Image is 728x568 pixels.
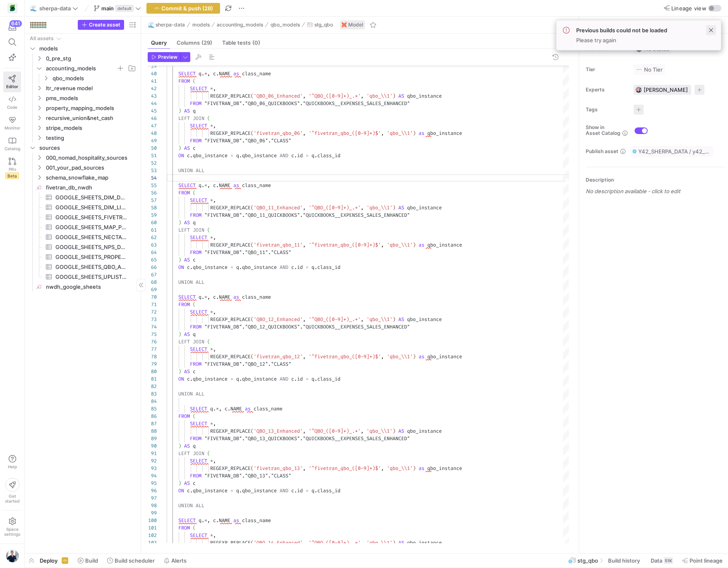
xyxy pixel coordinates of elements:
[178,108,181,114] span: )
[3,154,21,182] a: PRsBeta
[46,282,136,292] span: nwdh_google_sheets​​​​​​​​
[216,182,219,189] span: .
[190,152,193,159] span: .
[28,34,137,43] div: Press SPACE to select this row.
[608,557,640,564] span: Build history
[85,557,98,564] span: Build
[638,148,711,155] span: Y42_SHERPA_DATA / y42_sherpa_data_main / STG_QBO
[190,85,207,92] span: SELECT
[342,22,347,27] img: undefined
[398,204,404,211] span: AS
[193,219,196,226] span: q
[178,78,190,84] span: FROM
[366,204,393,211] span: 'qbo_\\1'
[204,100,242,107] span: "FIVETRAN_DB"
[28,252,137,262] div: Press SPACE to select this row.
[55,242,128,252] span: GOOGLE_SHEETS_NPS_DATA​​​​​​​​​
[3,514,21,540] a: Spacesettings
[28,182,137,192] div: Press SPACE to select this row.
[219,182,230,189] span: NAME
[201,182,204,189] span: .
[306,152,309,159] span: =
[115,5,134,12] span: default
[148,204,157,211] div: 58
[636,66,663,73] span: No Tier
[271,137,291,144] span: "CLASS"
[3,1,21,15] a: https://storage.googleapis.com/y42-prod-data-exchange/images/8zH7NGsoioThIsGoE9TeuKf062YnnTrmQ10g...
[7,464,17,469] span: Help
[254,130,303,137] span: 'fivetran_qbo_06'
[268,249,271,256] span: .
[251,130,254,137] span: (
[317,152,340,159] span: class_id
[30,36,54,41] div: All assets
[55,193,128,202] span: GOOGLE_SHEETS_DIM_DATE​​​​​​​​​
[647,554,677,568] button: Data51K
[74,554,102,568] button: Build
[46,133,136,143] span: testing
[190,20,212,30] button: models
[178,227,190,233] span: LEFT
[30,5,36,11] span: 🌊
[148,137,157,144] div: 49
[148,249,157,256] div: 64
[291,152,294,159] span: c
[207,70,210,77] span: ,
[193,227,204,233] span: JOIN
[39,143,136,153] span: sources
[46,103,136,113] span: property_mapping_models
[309,130,381,137] span: '^fivetran_qbo_([0-9]+)$'
[46,123,136,133] span: stripe_models
[3,475,21,507] button: Getstarted
[160,554,190,568] button: Alerts
[5,173,19,179] span: Beta
[217,22,263,28] span: accounting_models
[230,152,233,159] span: =
[146,20,187,30] button: 🌊sherpa-data
[207,182,210,189] span: ,
[178,70,196,77] span: SELECT
[210,204,251,211] span: REGEXP_REPLACE
[303,93,306,99] span: ,
[635,86,642,93] img: https://lh3.googleusercontent.com/a/ACg8ocJtJ9IT0ZvrTkeZWQOL6L_THJKMGQNvnz3d1zAbDdESJ1U=s96-c
[151,40,167,46] span: Query
[148,70,157,77] div: 40
[28,202,137,212] div: Press SPACE to select this row.
[178,115,190,122] span: LEFT
[115,557,155,564] span: Build scheduler
[213,182,216,189] span: c
[651,557,662,564] span: Data
[171,557,187,564] span: Alerts
[28,83,137,93] div: Press SPACE to select this row.
[148,256,157,264] div: 65
[28,143,137,153] div: Press SPACE to select this row.
[148,100,157,107] div: 44
[3,113,21,134] a: Monitor
[178,256,181,263] span: )
[381,242,384,248] span: ,
[192,22,210,28] span: models
[184,145,190,151] span: AS
[303,204,306,211] span: ,
[28,212,137,222] div: Press SPACE to select this row.
[219,70,230,77] span: NAME
[586,188,725,194] p: No description available - click to edit
[381,130,384,137] span: ,
[55,223,128,232] span: GOOGLE_SHEETS_MAP_PROPERTY_MAPPING​​​​​​​​​
[28,242,137,252] div: Press SPACE to select this row.
[28,153,137,163] div: Press SPACE to select this row.
[28,113,137,123] div: Press SPACE to select this row.
[398,93,404,99] span: AS
[178,145,181,151] span: )
[309,93,361,99] span: '^QBO_([0-9]+)_.+'
[6,549,19,563] img: https://storage.googleapis.com/y42-prod-data-exchange/images/Zw5nrXaob3ONa4BScmSjND9Lv23l9CySrx8m...
[193,189,196,196] span: (
[634,64,665,75] button: No tierNo Tier
[303,212,410,218] span: "QUICKBOOKS__EXPENSES_SALES_ENHANCED"
[28,252,137,262] a: GOOGLE_SHEETS_PROPERTY_DATA​​​​​​​​​
[393,204,395,211] span: )
[184,219,190,226] span: AS
[55,213,128,222] span: GOOGLE_SHEETS_FIVETRAN_AUDIT​​​​​​​​​
[148,52,180,62] button: Preview
[242,100,245,107] span: .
